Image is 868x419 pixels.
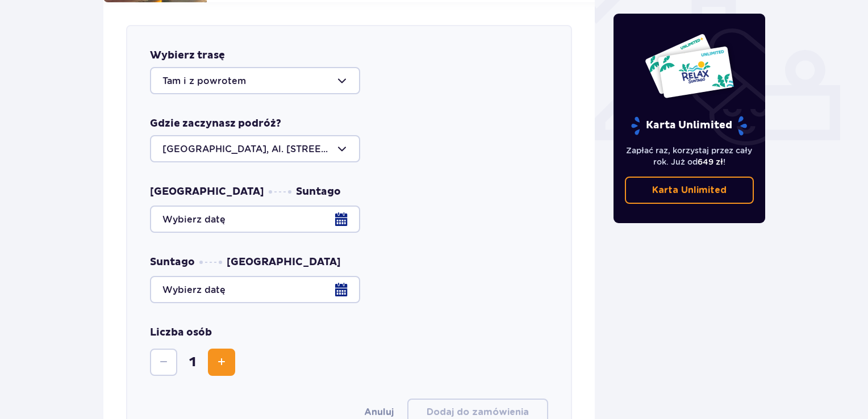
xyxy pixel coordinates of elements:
button: Zwiększ [208,349,235,376]
span: Suntago [150,255,195,269]
button: Zmniejsz [150,349,177,376]
img: dots [199,261,222,264]
img: dots [269,190,291,194]
span: 1 [180,354,206,371]
p: Karta Unlimited [652,184,727,196]
p: Zapłać raz, korzystaj przez cały rok. Już od ! [625,145,754,167]
a: Karta Unlimited [625,177,754,204]
span: Suntago [296,185,341,199]
button: Anuluj [364,406,394,418]
span: [GEOGRAPHIC_DATA] [227,255,341,269]
p: Karta Unlimited [630,116,748,136]
p: Gdzie zaczynasz podróż? [150,117,281,131]
p: Liczba osób [150,326,212,340]
p: Wybierz trasę [150,49,225,62]
p: Dodaj do zamówienia [427,406,529,418]
span: [GEOGRAPHIC_DATA] [150,185,264,199]
span: 649 zł [698,157,723,166]
img: Dwie karty całoroczne do Suntago z napisem 'UNLIMITED RELAX', na białym tle z tropikalnymi liśćmi... [644,33,735,99]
